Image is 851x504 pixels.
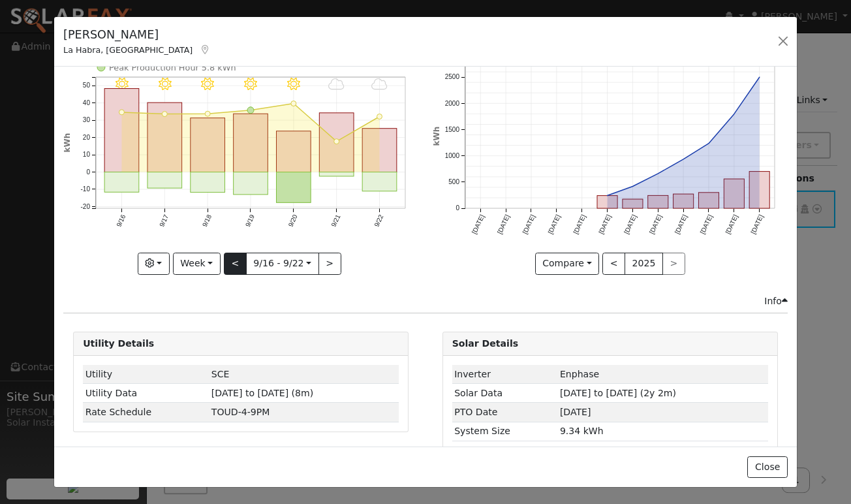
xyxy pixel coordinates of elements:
rect: onclick="" [648,196,668,209]
i: 9/17 - Clear [159,78,172,91]
text: -10 [81,186,91,193]
circle: onclick="" [655,171,660,176]
rect: onclick="" [191,172,225,193]
td: Inverter [452,365,558,384]
circle: onclick="" [757,75,762,80]
text: 0 [87,168,91,176]
rect: onclick="" [234,114,268,172]
text: 0 [456,205,459,212]
td: Utility [83,365,209,384]
rect: onclick="" [104,172,139,193]
rect: onclick="" [673,195,693,209]
div: Info [764,294,788,308]
text: [DATE] [724,213,739,235]
i: 9/22 - MostlyCloudy [371,78,388,91]
text: 9/20 [287,213,299,228]
rect: onclick="" [320,172,354,176]
text: 10 [83,151,91,159]
text: 500 [448,179,459,186]
text: 1000 [444,152,459,159]
i: 9/16 - Clear [116,78,129,91]
text: [DATE] [597,213,612,235]
text: [DATE] [623,213,638,235]
i: 9/21 - MostlyCloudy [328,78,345,91]
text: -20 [81,203,91,210]
rect: onclick="" [597,196,617,208]
text: [DATE] [648,213,663,235]
text: 20 [83,134,91,141]
circle: onclick="" [377,114,382,119]
circle: onclick="" [162,112,167,117]
span: [DATE] to [DATE] (8m) [211,388,313,398]
td: PTO Date [452,403,558,422]
text: 30 [83,117,91,124]
text: 9/18 [201,213,213,228]
text: 40 [83,99,91,106]
circle: onclick="" [706,141,711,146]
circle: onclick="" [291,101,296,106]
text: 1500 [444,126,459,133]
i: 9/19 - MostlyClear [244,78,257,91]
text: [DATE] [572,213,587,235]
rect: onclick="" [147,172,182,189]
rect: onclick="" [234,172,268,195]
text: 50 [83,82,91,89]
text: kWh [432,127,441,146]
circle: onclick="" [247,107,254,114]
span: 56 [211,407,270,417]
td: System Size [452,422,558,441]
rect: onclick="" [724,180,744,209]
circle: onclick="" [119,110,125,115]
a: Map [199,44,211,55]
button: < [224,253,247,275]
button: 2025 [625,253,663,275]
button: Week [173,253,221,275]
rect: onclick="" [147,103,182,172]
text: [DATE] [471,213,486,235]
button: 9/16 - 9/22 [246,253,319,275]
text: 9/17 [158,213,170,228]
h5: [PERSON_NAME] [63,26,211,43]
rect: onclick="" [320,113,354,172]
text: 9/22 [373,213,385,228]
button: Close [747,456,787,479]
strong: Solar Details [452,338,518,349]
text: 9/21 [330,213,342,228]
text: 9/16 [115,213,127,228]
rect: onclick="" [277,172,311,203]
circle: onclick="" [630,184,635,189]
rect: onclick="" [191,118,225,172]
strong: Utility Details [83,338,154,349]
button: > [318,253,341,275]
span: 9.34 kWh [560,426,604,436]
text: Peak Production Hour 5.8 kWh [109,63,236,72]
text: 9/19 [244,213,256,228]
text: [DATE] [495,213,510,235]
button: Compare [535,253,600,275]
circle: onclick="" [604,193,610,198]
circle: onclick="" [334,139,339,144]
text: 2000 [444,100,459,107]
span: [DATE] to [DATE] (2y 2m) [560,388,676,398]
text: [DATE] [698,213,713,235]
text: [DATE] [673,213,689,235]
rect: onclick="" [698,193,719,208]
rect: onclick="" [623,200,643,209]
span: ID: JRSQTEFUJ, authorized: 09/20/25 [211,369,230,379]
td: Solar Data [452,384,558,403]
rect: onclick="" [277,131,311,172]
i: 9/20 - MostlyClear [287,78,300,91]
rect: onclick="" [363,129,397,172]
circle: onclick="" [681,157,686,162]
button: < [602,253,625,275]
text: 2500 [444,74,459,81]
rect: onclick="" [104,89,139,172]
span: [DATE] [560,407,591,417]
text: [DATE] [749,213,764,235]
td: Utility Data [83,384,209,403]
i: 9/18 - Clear [202,78,215,91]
span: ID: 4439356, authorized: 09/20/25 [560,369,599,379]
td: Rate Schedule [83,403,209,422]
rect: onclick="" [749,172,769,209]
circle: onclick="" [205,112,210,117]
